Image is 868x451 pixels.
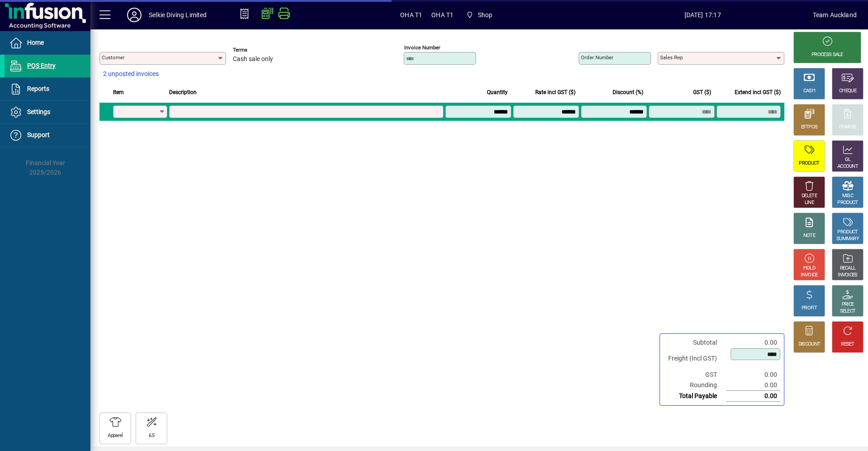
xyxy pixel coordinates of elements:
div: LINE [805,199,814,206]
td: Total Payable [664,391,726,402]
div: NOTE [803,233,815,239]
span: Description [169,87,197,97]
span: [DATE] 17:17 [593,8,813,22]
span: POS Entry [27,62,56,69]
div: MISC [842,193,853,199]
span: GST ($) [693,87,711,97]
div: SELECT [840,308,856,315]
span: Rate incl GST ($) [535,87,576,97]
div: RESET [841,341,854,348]
div: Team Auckland [813,8,857,22]
mat-label: Invoice number [404,44,440,51]
span: OHA T1 [431,8,453,22]
div: Selkie Diving Limited [149,8,207,22]
span: Shop [462,7,496,23]
a: Settings [5,101,90,123]
a: Home [5,32,90,54]
div: PROCESS SALE [811,52,843,58]
span: 2 unposted invoices [103,69,159,79]
span: Support [27,131,50,138]
span: Terms [233,47,287,53]
td: Subtotal [664,337,726,348]
td: 0.00 [726,370,780,380]
mat-label: Order number [581,54,613,61]
div: RECALL [840,265,856,272]
span: Quantity [487,87,508,97]
span: Cash sale only [233,56,273,63]
div: PRODUCT [837,229,858,236]
span: Reports [27,85,49,92]
td: 0.00 [726,380,780,391]
button: 2 unposted invoices [99,66,162,82]
td: GST [664,370,726,380]
a: Reports [5,78,90,100]
span: Discount (%) [613,87,643,97]
div: Apparel [108,432,123,439]
span: Shop [478,8,493,22]
div: SUMMARY [836,236,859,242]
div: DISCOUNT [798,341,820,348]
div: INVOICES [838,272,857,279]
mat-label: Customer [102,54,125,61]
td: 0.00 [726,337,780,348]
div: PROFIT [802,305,817,312]
div: INVOICE [801,272,817,279]
div: CHARGE [839,124,857,131]
span: OHA T1 [400,8,422,22]
div: 6.5 [149,432,155,439]
td: Freight (Incl GST) [664,348,726,370]
div: CASH [803,88,815,95]
span: Settings [27,108,50,115]
a: Support [5,124,90,147]
div: DELETE [802,193,817,199]
td: Rounding [664,380,726,391]
div: GL [845,157,851,163]
div: PRODUCT [837,199,858,206]
div: EFTPOS [801,124,818,131]
div: CHEQUE [839,88,856,95]
span: Item [113,87,124,97]
div: ACCOUNT [837,163,858,170]
div: PRICE [842,301,854,308]
span: Extend incl GST ($) [735,87,781,97]
mat-label: Sales rep [660,54,683,61]
div: HOLD [803,265,815,272]
div: PRODUCT [799,160,819,167]
span: Home [27,39,44,46]
td: 0.00 [726,391,780,402]
button: Profile [120,7,149,23]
